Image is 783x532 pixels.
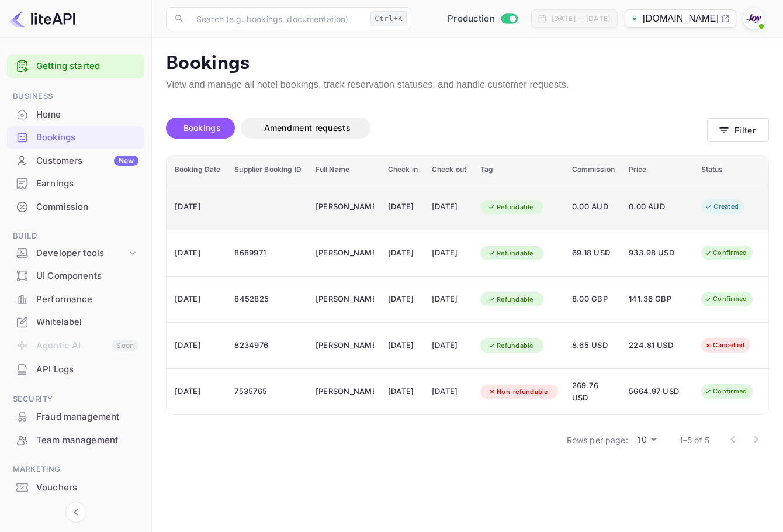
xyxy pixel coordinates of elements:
div: [DATE] [432,198,466,216]
span: Business [7,90,144,103]
p: View and manage all hotel bookings, track reservation statuses, and handle customer requests. [166,78,769,92]
div: Developer tools [7,243,144,264]
div: Developer tools [36,247,127,260]
div: [DATE] — [DATE] [552,13,610,24]
a: Bookings [7,126,144,148]
a: Performance [7,288,144,310]
th: Check out [425,156,473,184]
th: Status [694,156,768,184]
span: 933.98 USD [629,247,687,260]
div: [DATE] [432,382,466,401]
div: Refundable [480,292,541,307]
div: [DATE] [388,290,418,309]
div: Vouchers [7,476,144,499]
a: Vouchers [7,476,144,498]
button: Collapse navigation [65,502,86,523]
a: Home [7,103,144,125]
div: Home [7,103,144,126]
div: Confirmed [697,292,754,306]
div: Team management [36,434,138,447]
span: Bookings [183,123,221,133]
span: Amendment requests [264,123,351,133]
span: [DATE] [175,385,221,398]
div: Amber Owens [316,198,374,216]
a: UI Components [7,265,144,286]
div: Earnings [7,172,144,195]
p: [DOMAIN_NAME] [643,12,719,26]
div: Commission [36,201,138,214]
span: 0.00 AUD [629,201,687,213]
div: Whitelabel [36,316,138,329]
span: 8.65 USD [572,339,615,352]
div: [DATE] [388,336,418,355]
a: Fraud management [7,406,144,427]
a: API Logs [7,358,144,380]
div: Commission [7,196,144,219]
span: 224.81 USD [629,339,687,352]
div: Confirmed [697,246,754,260]
a: CustomersNew [7,150,144,171]
div: UI Components [36,270,138,283]
div: Non-refundable [480,385,556,399]
th: Supplier Booking ID [227,156,308,184]
span: Security [7,393,144,406]
div: [DATE] [432,244,466,262]
a: Earnings [7,172,144,194]
span: 69.18 USD [572,247,615,260]
input: Search (e.g. bookings, documentation) [189,7,366,30]
div: Performance [7,288,144,311]
a: Team management [7,429,144,451]
button: Filter [707,118,769,142]
div: 10 [633,431,661,448]
a: Getting started [36,60,138,73]
div: Gary Owens [316,382,374,401]
div: Earnings [36,177,138,191]
div: Ctrl+K [370,11,407,26]
div: Confirmed [697,384,754,399]
div: [DATE] [388,244,418,262]
div: API Logs [7,358,144,381]
span: 269.76 USD [572,379,615,405]
div: Refundable [480,200,541,215]
div: account-settings tabs [166,118,707,139]
a: Commission [7,196,144,217]
table: booking table [2,156,768,415]
span: 8.00 GBP [572,293,615,306]
div: Customers [36,154,138,168]
div: Bookings [36,131,138,144]
span: Production [448,12,495,26]
p: Bookings [166,52,769,75]
div: Performance [36,293,138,306]
div: Vouchers [36,481,138,495]
span: [DATE] [175,293,221,306]
div: Refundable [480,246,541,261]
div: [DATE] [432,290,466,309]
span: 0.00 AUD [572,201,615,213]
p: Rows per page: [567,434,628,446]
div: New [114,156,138,166]
div: Bookings [7,126,144,149]
div: Getting started [7,54,144,78]
span: Build [7,230,144,243]
div: Madalynn Owens [316,244,374,262]
img: With Joy [744,9,763,28]
div: Refundable [480,338,541,353]
div: Team management [7,429,144,452]
th: Tag [473,156,565,184]
div: API Logs [36,363,138,376]
div: [DATE] [388,198,418,216]
div: [DATE] [432,336,466,355]
th: Check in [381,156,425,184]
div: CustomersNew [7,150,144,172]
p: 1–5 of 5 [680,434,709,446]
div: [DATE] [388,382,418,401]
div: Hannah Owens [316,290,374,309]
div: 7535765 [234,382,301,401]
div: Created [697,199,746,214]
div: Tonette Owens Owens [316,336,374,355]
div: Whitelabel [7,311,144,334]
th: Commission [565,156,622,184]
div: 8234976 [234,336,301,355]
span: 141.36 GBP [629,293,687,306]
div: Switch to Sandbox mode [443,12,522,26]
